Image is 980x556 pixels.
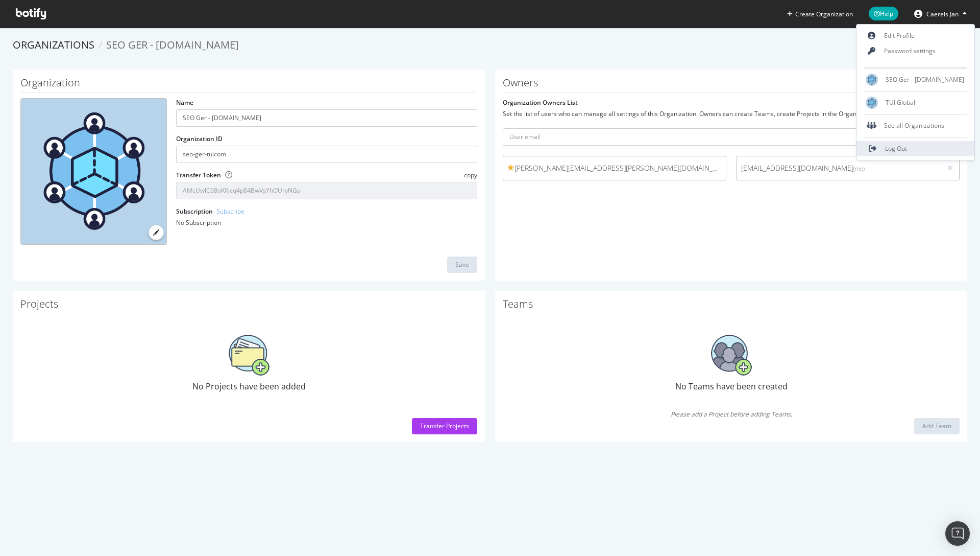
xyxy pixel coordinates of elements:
[20,298,477,314] h1: Projects
[455,260,469,269] div: Save
[176,207,244,216] label: Subscription
[412,422,477,430] a: Transfer Projects
[945,521,970,546] div: Open Intercom Messenger
[13,38,967,53] ol: breadcrumbs
[176,98,193,107] label: Name
[13,38,94,52] a: Organizations
[866,97,878,109] img: TUI Global
[922,422,951,430] div: Add Team
[675,381,788,392] span: No Teams have been created
[866,74,878,86] img: SEO Ger - TUI.com
[176,134,223,143] label: Organization ID
[229,335,269,376] img: No Projects have been added
[176,146,477,163] input: Organization ID
[412,418,477,434] button: Transfer Projects
[869,7,898,20] span: Help
[503,98,578,107] label: Organization Owners List
[741,163,938,173] span: [EMAIL_ADDRESS][DOMAIN_NAME]
[926,10,959,18] span: Caerels Jan
[856,43,974,59] a: Password settings
[192,381,306,392] span: No Projects have been added
[503,77,960,93] h1: Owners
[914,422,960,430] a: Add Team
[106,38,239,52] span: SEO Ger - [DOMAIN_NAME]
[503,109,960,118] div: Set the list of users who can manage all settings of this Organization. Owners can create Teams, ...
[856,118,974,133] div: See all Organizations
[787,9,853,19] button: Create Organization
[711,335,752,376] img: No Teams have been created
[176,171,221,179] label: Transfer Token
[176,218,477,227] div: No Subscription
[886,98,915,107] span: TUI Global
[447,257,477,273] button: Save
[503,410,960,419] span: Please add a Project before adding Teams.
[464,171,477,179] span: copy
[176,109,477,127] input: name
[507,163,722,173] span: [PERSON_NAME][EMAIL_ADDRESS][PERSON_NAME][DOMAIN_NAME]
[914,418,960,434] button: Add Team
[20,77,477,93] h1: Organization
[503,298,960,314] h1: Teams
[906,6,975,22] button: Caerels Jan
[856,141,974,156] a: Log Out
[885,144,907,153] span: Log Out
[886,75,964,84] span: SEO Ger - [DOMAIN_NAME]
[856,28,974,43] a: Edit Profile
[420,422,469,430] div: Transfer Projects
[853,165,865,172] small: (me)
[213,207,244,216] a: - Subscribe
[503,128,960,146] input: User email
